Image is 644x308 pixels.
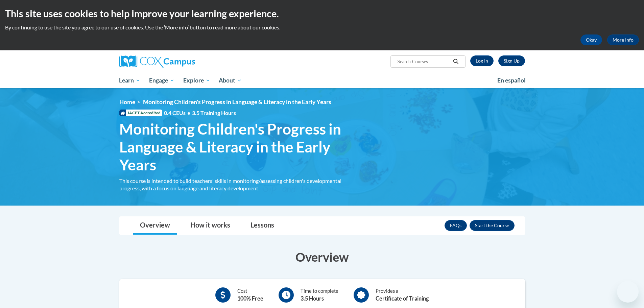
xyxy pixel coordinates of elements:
span: Monitoring Children's Progress in Language & Literacy in the Early Years [119,120,353,173]
b: 3.5 Hours [301,295,324,302]
div: Provides a [376,287,429,303]
div: Time to complete [301,287,338,303]
span: IACET Accredited [119,110,162,116]
button: Enroll [470,220,515,231]
a: Home [119,98,135,105]
a: Overview [133,217,177,235]
a: Explore [179,73,215,88]
span: 3.5 Training Hours [192,110,236,116]
button: Okay [580,34,602,45]
b: 100% Free [237,295,263,302]
span: En español [497,77,526,84]
div: This course is intended to build teachers' skills in monitoring/assessing children's developmenta... [119,177,353,192]
a: How it works [184,217,237,235]
a: En español [493,73,530,88]
iframe: Button to launch messaging window [617,281,639,303]
a: Register [498,55,525,66]
b: Certificate of Training [376,295,429,302]
h3: Overview [119,248,525,265]
img: Cox Campus [119,55,195,68]
span: Engage [149,76,174,85]
div: Main menu [109,73,535,88]
a: Engage [145,73,179,88]
div: Cost [237,287,263,303]
span: • [187,110,190,116]
span: Monitoring Children's Progress in Language & Literacy in the Early Years [143,98,331,105]
button: Search [451,57,461,66]
a: About [214,73,246,88]
span: 0.4 CEUs [164,109,236,117]
span: Learn [119,76,140,85]
a: More Info [607,34,639,45]
input: Search Courses [397,57,451,66]
h2: This site uses cookies to help improve your learning experience. [5,7,639,20]
p: By continuing to use the site you agree to our use of cookies. Use the ‘More info’ button to read... [5,24,639,31]
a: Log In [470,55,494,66]
span: Explore [183,76,210,85]
a: FAQs [445,220,467,231]
a: Cox Campus [119,55,248,68]
span: About [219,76,242,85]
a: Lessons [244,217,281,235]
a: Learn [115,73,145,88]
